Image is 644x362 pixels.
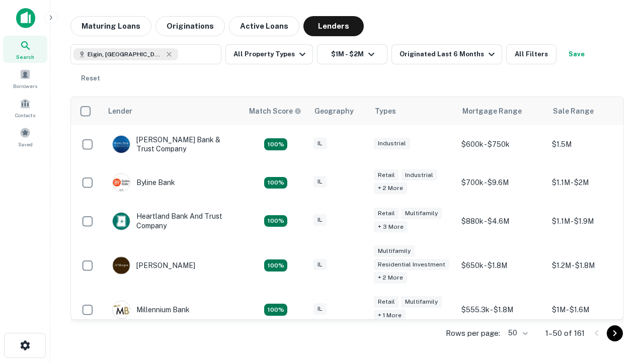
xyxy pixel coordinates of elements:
[446,327,500,339] p: Rows per page:
[401,296,442,308] div: Multifamily
[391,44,502,64] button: Originated Last 6 Months
[229,16,299,36] button: Active Loans
[70,16,151,36] button: Maturing Loans
[3,36,47,63] a: Search
[607,325,623,341] button: Go to next page
[113,174,130,191] img: picture
[264,177,287,189] div: Matching Properties: 17, hasApolloMatch: undefined
[16,53,34,61] span: Search
[18,140,33,148] span: Saved
[560,44,593,64] button: Save your search to get updates of matches that match your search criteria.
[374,259,449,270] div: Residential Investment
[313,138,327,149] div: IL
[401,169,437,181] div: Industrial
[374,245,415,257] div: Multifamily
[547,202,637,240] td: $1.1M - $1.9M
[374,272,407,284] div: + 2 more
[3,65,47,92] a: Borrowers
[506,44,556,64] button: All Filters
[113,213,130,230] img: picture
[112,256,195,275] div: [PERSON_NAME]
[249,106,299,117] h6: Match Score
[74,68,107,88] button: Reset
[308,97,369,125] th: Geography
[456,291,547,329] td: $555.3k - $1.8M
[155,16,225,36] button: Originations
[113,136,130,153] img: picture
[369,97,456,125] th: Types
[374,221,408,233] div: + 3 more
[313,214,327,226] div: IL
[456,163,547,202] td: $700k - $9.6M
[553,105,594,117] div: Sale Range
[3,123,47,150] a: Saved
[374,183,407,194] div: + 2 more
[113,301,130,318] img: picture
[88,50,163,59] span: Elgin, [GEOGRAPHIC_DATA], [GEOGRAPHIC_DATA]
[375,105,396,117] div: Types
[15,111,35,119] span: Contacts
[462,105,522,117] div: Mortgage Range
[456,240,547,291] td: $650k - $1.8M
[374,310,406,321] div: + 1 more
[401,208,442,219] div: Multifamily
[314,105,354,117] div: Geography
[112,301,190,319] div: Millennium Bank
[399,48,498,60] div: Originated Last 6 Months
[249,106,301,117] div: Capitalize uses an advanced AI algorithm to match your search with the best lender. The match sco...
[547,240,637,291] td: $1.2M - $1.8M
[374,138,410,149] div: Industrial
[16,8,35,28] img: capitalize-icon.png
[243,97,308,125] th: Capitalize uses an advanced AI algorithm to match your search with the best lender. The match sco...
[547,97,637,125] th: Sale Range
[13,82,37,90] span: Borrowers
[264,304,287,316] div: Matching Properties: 16, hasApolloMatch: undefined
[547,125,637,163] td: $1.5M
[313,259,327,270] div: IL
[374,296,399,308] div: Retail
[108,105,132,117] div: Lender
[374,169,399,181] div: Retail
[313,303,327,315] div: IL
[504,326,529,340] div: 50
[545,327,585,339] p: 1–50 of 161
[112,212,233,230] div: Heartland Bank And Trust Company
[456,202,547,240] td: $880k - $4.6M
[264,215,287,227] div: Matching Properties: 20, hasApolloMatch: undefined
[456,125,547,163] td: $600k - $750k
[547,291,637,329] td: $1M - $1.6M
[112,173,175,192] div: Byline Bank
[113,257,130,274] img: picture
[317,44,387,64] button: $1M - $2M
[225,44,313,64] button: All Property Types
[374,208,399,219] div: Retail
[594,282,644,330] iframe: Chat Widget
[313,176,327,188] div: IL
[3,94,47,121] a: Contacts
[547,163,637,202] td: $1.1M - $2M
[303,16,364,36] button: Lenders
[264,138,287,150] div: Matching Properties: 28, hasApolloMatch: undefined
[112,135,233,153] div: [PERSON_NAME] Bank & Trust Company
[456,97,547,125] th: Mortgage Range
[264,259,287,271] div: Matching Properties: 24, hasApolloMatch: undefined
[102,97,243,125] th: Lender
